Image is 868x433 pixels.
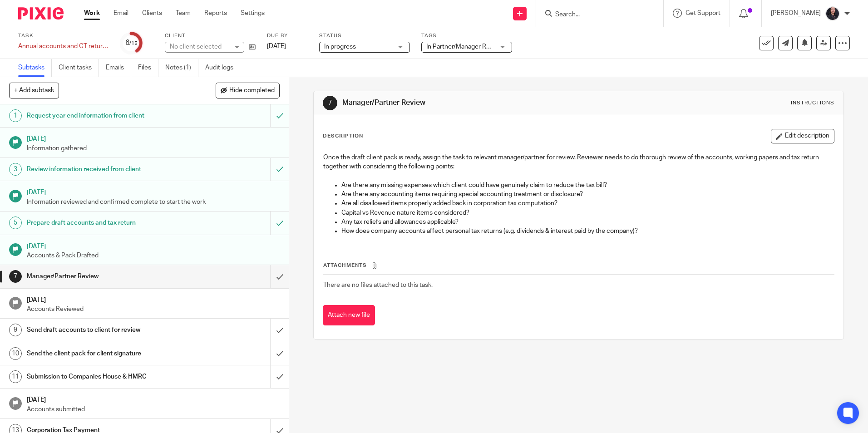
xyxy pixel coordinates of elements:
div: 3 [9,163,22,176]
label: Client [165,32,256,39]
a: Client tasks [59,59,99,77]
h1: [DATE] [27,293,280,305]
button: Attach new file [323,305,375,325]
small: /15 [129,41,138,46]
span: Get Support [686,10,720,16]
div: 10 [9,347,22,360]
button: + Add subtask [9,83,59,98]
p: Are there any accounting items requiring special accounting treatment or disclosure? [341,190,833,199]
div: 5 [9,216,22,229]
a: Reports [204,9,227,18]
img: MicrosoftTeams-image.jfif [825,6,840,21]
div: Instructions [791,99,834,107]
div: 7 [9,270,22,283]
h1: Review information received from client [27,162,183,176]
h1: [DATE] [27,240,280,251]
a: Email [113,9,128,18]
h1: [DATE] [27,186,280,197]
div: 11 [9,370,22,383]
label: Status [319,32,410,39]
h1: Prepare draft accounts and tax return [27,216,183,230]
label: Task [18,32,109,39]
label: Tags [421,32,512,39]
p: Information gathered [27,144,280,153]
h1: [DATE] [27,393,280,404]
div: Annual accounts and CT return - Current [18,42,109,51]
img: Pixie [18,7,64,20]
input: Search [554,11,636,19]
div: No client selected [170,42,229,51]
div: 9 [9,324,22,336]
p: Once the draft client pack is ready, assign the task to relevant manager/partner for review. Revi... [323,153,833,172]
a: Team [176,9,191,18]
div: 6 [125,38,138,48]
h1: [DATE] [27,132,280,143]
span: There are no files attached to this task. [323,282,433,288]
a: Clients [142,9,162,18]
p: Any tax reliefs and allowances applicable? [341,217,833,226]
p: Accounts submitted [27,405,280,414]
p: How does company accounts affect personal tax returns (e.g. dividends & interest paid by the comp... [341,226,833,236]
h1: Send the client pack for client signature [27,347,183,360]
p: Information reviewed and confirmed complete to start the work [27,197,280,207]
p: Accounts & Pack Drafted [27,251,280,260]
span: In progress [324,44,356,50]
h1: Send draft accounts to client for review [27,323,183,337]
button: Hide completed [216,83,280,98]
h1: Manager/Partner Review [342,98,598,108]
p: Capital vs Revenue nature items considered? [341,208,833,217]
label: Due by [267,32,308,39]
p: Accounts Reviewed [27,305,280,314]
h1: Manager/Partner Review [27,270,183,283]
div: 7 [323,96,337,110]
span: In Partner/Manager Review [426,44,503,50]
a: Audit logs [205,59,240,77]
a: Emails [106,59,131,77]
p: Description [323,133,363,140]
span: Attachments [323,263,367,268]
h1: Request year end information from client [27,109,183,123]
a: Settings [241,9,265,18]
span: Hide completed [229,87,275,94]
a: Files [138,59,158,77]
button: Edit description [771,129,834,143]
p: Are all disallowed items properly added back in corporation tax computation? [341,199,833,208]
p: [PERSON_NAME] [771,9,821,18]
h1: Submission to Companies House & HMRC [27,370,183,384]
p: Are there any missing expenses which client could have genuinely claim to reduce the tax bill? [341,181,833,190]
a: Notes (1) [165,59,198,77]
a: Subtasks [18,59,52,77]
a: Work [84,9,100,18]
div: 1 [9,109,22,122]
span: [DATE] [267,43,286,49]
